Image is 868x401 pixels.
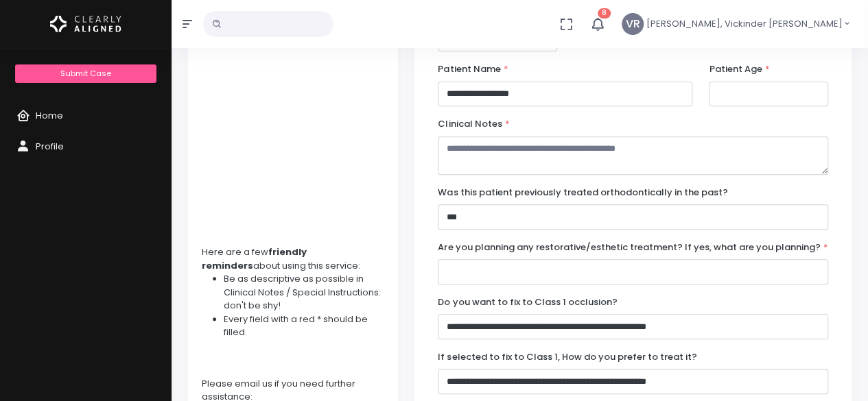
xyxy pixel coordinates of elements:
img: Logo Horizontal [50,10,121,38]
label: Was this patient previously treated orthodontically in the past? [438,186,727,199]
label: If selected to fix to Class 1, How do you prefer to treat it? [438,350,696,364]
label: Clinical Notes [438,117,509,131]
span: VR [622,13,644,35]
span: Submit Case [60,68,111,79]
span: Profile [36,140,64,153]
label: Do you want to fix to Class 1 occlusion? [438,295,617,309]
label: Are you planning any restorative/esthetic treatment? If yes, what are you planning? [438,241,828,254]
strong: friendly reminders [202,245,307,272]
label: Patient Name [438,62,508,76]
li: Every field with a red * should be filled. [224,313,384,339]
li: Be as descriptive as possible in Clinical Notes / Special Instructions: don't be shy! [224,272,384,313]
div: Here are a few about using this service: [202,245,384,272]
span: Home [36,109,63,122]
span: [PERSON_NAME], Vickinder [PERSON_NAME] [646,17,843,31]
span: 8 [598,8,611,19]
label: Patient Age [709,62,769,76]
a: Submit Case [15,64,156,83]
